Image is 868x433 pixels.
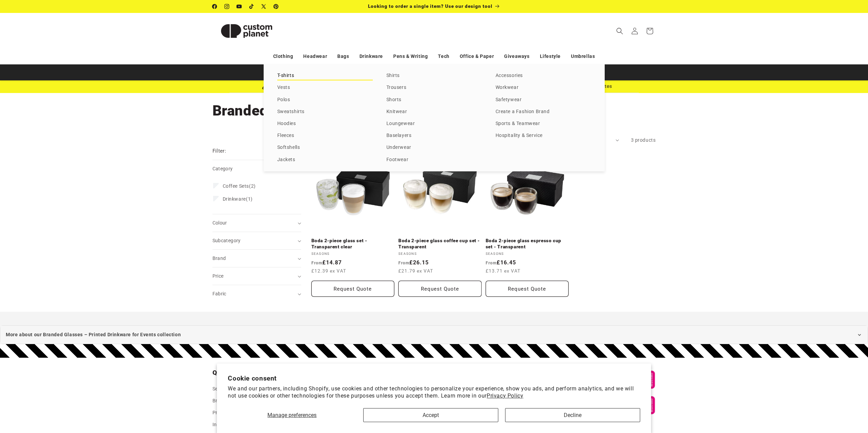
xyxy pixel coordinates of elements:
[277,143,373,152] a: Softshells
[223,183,256,189] span: (2)
[277,107,373,117] a: Sweatshirts
[212,220,227,226] span: Colour
[386,119,482,128] a: Loungewear
[386,131,482,140] a: Baselayers
[368,3,492,9] span: Looking to order a single item? Use our design tool
[496,71,591,80] a: Accessories
[212,385,229,395] a: Search
[277,155,373,165] a: Jackets
[303,50,327,62] a: Headwear
[505,408,640,422] button: Decline
[228,385,640,400] p: We and our partners, including Shopify, use cookies and other technologies to personalize your ex...
[386,95,482,105] a: Shorts
[496,119,591,128] a: Sports & Teamwear
[228,408,356,422] button: Manage preferences
[212,407,242,419] a: Printing Blog
[540,50,561,62] a: Lifestyle
[486,281,569,297] button: Request Quote
[398,238,482,250] a: Boda 2-piece glass coffee cup set - Transparent
[486,238,569,250] a: Boda 2-piece glass espresso cup set - Transparent
[359,50,383,62] a: Drinkware
[386,143,482,152] a: Underwear
[496,83,591,92] a: Workwear
[386,83,482,92] a: Trousers
[212,238,241,243] span: Subcategory
[212,369,320,377] h2: Quick links
[504,50,529,62] a: Giveaways
[212,16,281,46] img: Custom Planet
[438,50,449,62] a: Tech
[277,95,373,105] a: Polos
[212,419,258,431] a: Industry Guide Blog
[393,50,428,62] a: Pens & Writing
[277,119,373,128] a: Hoodies
[6,330,181,339] span: More about our Branded Glasses – Printed Drinkware for Events collection
[337,50,349,62] a: Bags
[311,238,395,250] a: Boda 2-piece glass set - Transparent clear
[487,392,523,399] a: Privacy Policy
[212,232,301,249] summary: Subcategory (0 selected)
[386,107,482,117] a: Knitwear
[496,107,591,117] a: Create a Fashion Brand
[496,131,591,140] a: Hospitality & Service
[273,50,293,62] a: Clothing
[386,155,482,165] a: Footwear
[212,250,301,267] summary: Brand (0 selected)
[223,183,249,189] span: Coffee Sets
[212,214,301,232] summary: Colour (0 selected)
[571,50,595,62] a: Umbrellas
[277,131,373,140] a: Fleeces
[212,395,229,407] a: Brands
[398,281,482,297] button: Request Quote
[386,71,482,80] a: Shirts
[212,256,226,261] span: Brand
[311,281,395,297] button: Request Quote
[210,13,283,49] a: Custom Planet
[223,196,246,202] span: Drinkware
[612,24,627,38] summary: Search
[277,71,373,80] a: T-shirts
[267,412,317,418] span: Manage preferences
[460,50,494,62] a: Office & Paper
[212,267,301,285] summary: Price
[223,196,253,202] span: (1)
[228,374,640,382] h2: Cookie consent
[212,291,226,296] span: Fabric
[212,273,224,279] span: Price
[277,83,373,92] a: Vests
[754,359,868,433] iframe: Chat Widget
[363,408,498,422] button: Accept
[212,285,301,303] summary: Fabric (0 selected)
[496,95,591,105] a: Safetywear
